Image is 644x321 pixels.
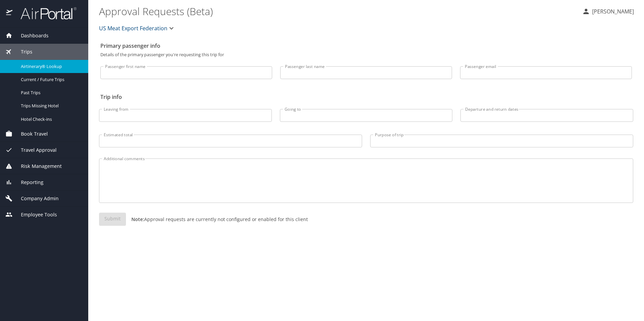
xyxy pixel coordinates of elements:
span: Risk Management [12,163,62,170]
button: [PERSON_NAME] [579,5,637,17]
img: icon-airportal.png [6,7,13,20]
h1: Approval Requests (Beta) [99,1,577,22]
span: Trips [12,48,32,56]
span: Hotel Check-ins [21,116,80,122]
h2: Primary passenger info [100,40,632,51]
img: airportal-logo.png [13,7,76,20]
span: Past Trips [21,90,80,96]
span: Employee Tools [12,211,57,218]
span: Current / Future Trips [21,76,80,83]
p: Approval requests are currently not configured or enabled for this client [126,216,308,223]
span: Reporting [12,179,43,186]
p: [PERSON_NAME] [590,7,634,15]
span: Dashboards [12,32,49,39]
span: Book Travel [12,130,48,138]
button: US Meat Export Federation [96,22,178,35]
span: US Meat Export Federation [99,24,167,33]
p: Details of the primary passenger you're requesting this trip for [100,52,632,57]
span: Travel Approval [12,146,57,154]
h2: Trip info [100,92,632,102]
strong: Note: [131,216,144,222]
span: Airtinerary® Lookup [21,63,80,70]
span: Company Admin [12,195,59,202]
span: Trips Missing Hotel [21,103,80,109]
